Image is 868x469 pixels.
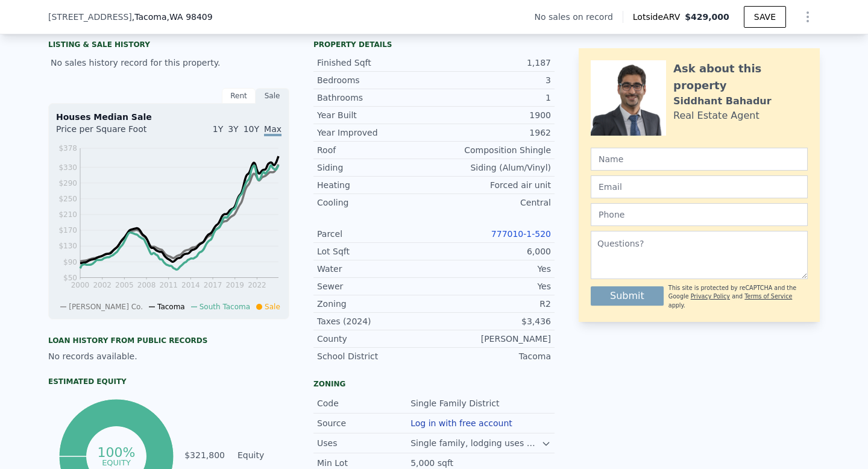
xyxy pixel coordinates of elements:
[222,88,256,104] div: Rent
[58,226,77,234] tspan: $170
[264,124,281,136] span: Max
[434,144,551,156] div: Composition Shingle
[434,197,551,209] div: Central
[313,379,555,389] div: Zoning
[244,124,259,134] span: 10Y
[317,457,410,469] div: Min Lot
[313,40,555,49] div: Property details
[235,449,289,462] td: Equity
[71,281,90,289] tspan: 2000
[200,303,250,311] span: South Tacoma
[317,92,434,104] div: Bathrooms
[159,281,178,289] tspan: 2011
[317,127,434,139] div: Year Improved
[132,11,213,23] span: , Tacoma
[317,315,434,327] div: Taxes (2024)
[673,109,759,123] div: Real Estate Agent
[93,281,112,289] tspan: 2002
[58,163,77,172] tspan: $330
[317,109,434,121] div: Year Built
[48,350,289,362] div: No records available.
[317,280,434,292] div: Sewer
[685,12,729,22] span: $429,000
[213,124,223,134] span: 1Y
[56,111,281,123] div: Houses Median Sale
[591,203,808,226] input: Phone
[56,123,169,142] div: Price per Square Foot
[317,350,434,362] div: School District
[181,281,200,289] tspan: 2014
[48,40,289,52] div: LISTING & SALE HISTORY
[410,418,512,428] button: Log in with free account
[225,281,244,289] tspan: 2019
[137,281,156,289] tspan: 2008
[434,179,551,191] div: Forced air unit
[691,293,730,300] a: Privacy Policy
[256,88,289,104] div: Sale
[184,449,225,462] td: $321,800
[58,242,77,250] tspan: $130
[228,124,238,134] span: 3Y
[157,303,185,311] span: Tacoma
[58,144,77,153] tspan: $378
[115,281,134,289] tspan: 2005
[48,11,132,23] span: [STREET_ADDRESS]
[434,109,551,121] div: 1900
[204,281,222,289] tspan: 2017
[591,175,808,198] input: Email
[317,197,434,209] div: Cooling
[410,437,541,449] div: Single family, lodging uses with one guest room.
[248,281,266,289] tspan: 2022
[58,179,77,187] tspan: $290
[58,195,77,203] tspan: $250
[434,74,551,86] div: 3
[317,417,410,429] div: Source
[167,12,213,22] span: , WA 98409
[317,179,434,191] div: Heating
[434,263,551,275] div: Yes
[317,57,434,69] div: Finished Sqft
[58,210,77,219] tspan: $210
[265,303,280,311] span: Sale
[434,92,551,104] div: 1
[434,333,551,345] div: [PERSON_NAME]
[591,286,664,306] button: Submit
[63,258,77,266] tspan: $90
[317,144,434,156] div: Roof
[410,397,502,409] div: Single Family District
[673,94,772,109] div: Siddhant Bahadur
[744,293,792,300] a: Terms of Service
[668,284,808,310] div: This site is protected by reCAPTCHA and the Google and apply.
[434,350,551,362] div: Tacoma
[48,52,289,74] div: No sales history record for this property.
[434,57,551,69] div: 1,187
[434,127,551,139] div: 1962
[317,437,410,449] div: Uses
[673,60,808,94] div: Ask about this property
[434,162,551,174] div: Siding (Alum/Vinyl)
[63,274,77,282] tspan: $50
[317,228,434,240] div: Parcel
[317,162,434,174] div: Siding
[317,333,434,345] div: County
[317,245,434,257] div: Lot Sqft
[434,280,551,292] div: Yes
[48,377,289,386] div: Estimated Equity
[69,303,143,311] span: [PERSON_NAME] Co.
[434,298,551,310] div: R2
[591,148,808,171] input: Name
[317,397,410,409] div: Code
[410,457,456,469] div: 5,000 sqft
[48,336,289,345] div: Loan history from public records
[535,11,623,23] div: No sales on record
[434,245,551,257] div: 6,000
[97,445,135,460] tspan: 100%
[317,298,434,310] div: Zoning
[633,11,685,23] span: Lotside ARV
[317,74,434,86] div: Bedrooms
[744,6,786,28] button: SAVE
[796,5,820,29] button: Show Options
[491,229,551,239] a: 777010-1-520
[317,263,434,275] div: Water
[434,315,551,327] div: $3,436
